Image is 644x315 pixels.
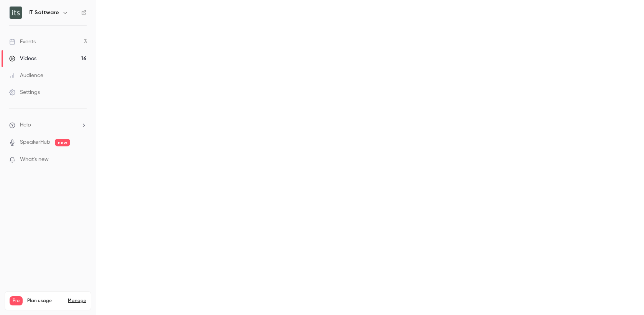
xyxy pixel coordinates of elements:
img: IT Software [10,7,22,19]
li: help-dropdown-opener [9,121,87,129]
span: What's new [20,156,49,164]
span: new [55,139,70,146]
span: Help [20,121,31,129]
h6: IT Software [28,9,59,16]
div: Videos [9,55,36,62]
div: Audience [9,72,43,79]
a: Manage [68,298,86,304]
div: Settings [9,89,40,96]
span: Plan usage [27,298,63,304]
div: Events [9,38,36,46]
a: SpeakerHub [20,138,50,146]
span: Pro [10,296,23,305]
